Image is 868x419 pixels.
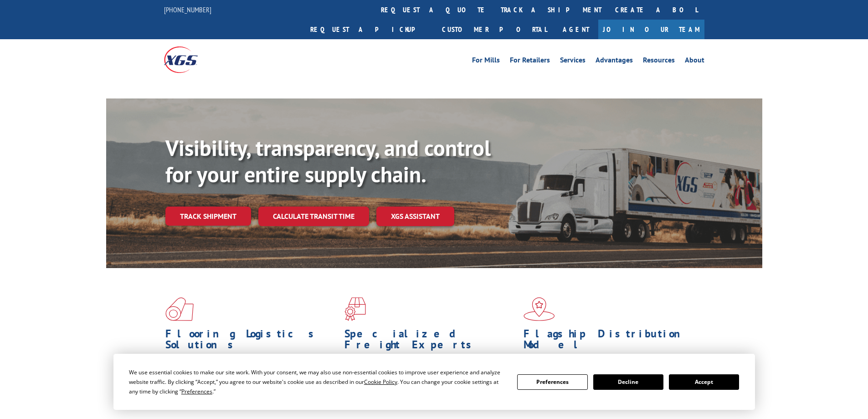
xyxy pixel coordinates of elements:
[593,374,663,390] button: Decline
[435,20,554,39] a: Customer Portal
[113,354,755,410] div: Cookie Consent Prompt
[510,57,550,67] a: For Retailers
[165,134,491,188] b: Visibility, transparency, and control for your entire supply chain.
[596,57,633,67] a: Advantages
[524,297,555,321] img: xgs-icon-flagship-distribution-model-red
[560,57,586,67] a: Services
[303,20,435,39] a: Request a pickup
[129,367,506,396] div: We use essential cookies to make our site work. With your consent, we may also use non-essential ...
[364,378,397,386] span: Cookie Policy
[472,57,500,67] a: For Mills
[165,328,338,355] h1: Flooring Logistics Solutions
[164,5,211,14] a: [PHONE_NUMBER]
[517,374,587,390] button: Preferences
[344,297,366,321] img: xgs-icon-focused-on-flooring-red
[643,57,675,67] a: Resources
[258,207,369,226] a: Calculate transit time
[598,20,704,39] a: Join Our Team
[685,57,704,67] a: About
[344,328,517,355] h1: Specialized Freight Experts
[165,297,194,321] img: xgs-icon-total-supply-chain-intelligence-red
[554,20,598,39] a: Agent
[181,388,212,395] span: Preferences
[165,207,251,226] a: Track shipment
[524,328,696,355] h1: Flagship Distribution Model
[669,374,739,390] button: Accept
[376,207,454,226] a: XGS ASSISTANT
